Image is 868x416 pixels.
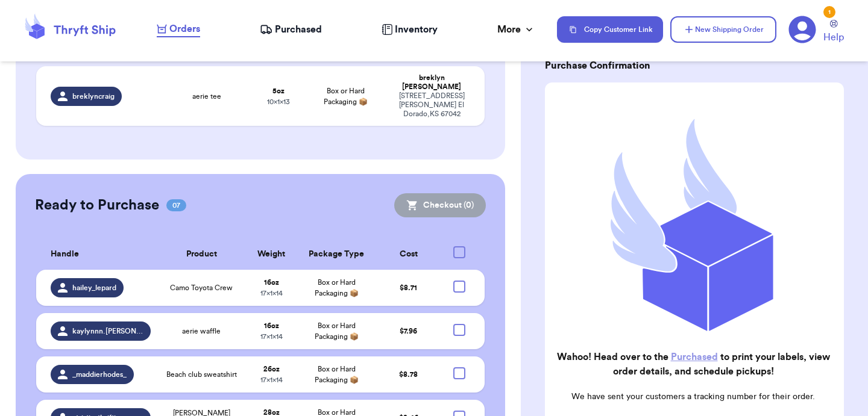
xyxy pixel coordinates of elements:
[260,22,322,37] a: Purchased
[555,391,832,403] p: We have sent your customers a tracking number for their order.
[166,370,237,379] span: Beach club sweatshirt
[264,279,279,286] strong: 16 oz
[275,22,322,37] span: Purchased
[557,16,663,43] button: Copy Customer Link
[670,16,776,43] button: New Shipping Order
[72,370,127,379] span: _maddierhodes_
[182,326,221,336] span: aerie waffle
[315,279,359,297] span: Box or Hard Packaging 📦
[382,22,438,37] a: Inventory
[170,283,233,293] span: Camo Toyota Crew
[823,6,835,18] div: 1
[393,73,470,92] div: breklyn [PERSON_NAME]
[272,87,285,95] strong: 5 oz
[157,22,200,37] a: Orders
[166,199,186,211] span: 07
[395,22,438,37] span: Inventory
[260,333,283,340] span: 17 x 1 x 14
[671,352,718,362] a: Purchased
[823,30,844,45] span: Help
[315,322,359,340] span: Box or Hard Packaging 📦
[158,239,245,270] th: Product
[267,98,290,105] span: 10 x 1 x 13
[400,328,417,335] span: $ 7.96
[51,248,79,261] span: Handle
[72,283,116,293] span: hailey_lepard
[263,365,280,373] strong: 26 oz
[545,58,844,73] h3: Purchase Confirmation
[393,92,470,119] div: [STREET_ADDRESS][PERSON_NAME] El Dorado , KS 67042
[260,290,283,297] span: 17 x 1 x 14
[72,92,115,101] span: breklyncraig
[35,196,159,215] h2: Ready to Purchase
[376,239,441,270] th: Cost
[315,365,359,383] span: Box or Hard Packaging 📦
[264,322,279,329] strong: 16 oz
[263,409,280,416] strong: 28 oz
[394,193,486,217] button: Checkout (0)
[297,239,376,270] th: Package Type
[192,92,221,101] span: aerie tee
[788,16,816,43] a: 1
[169,22,200,36] span: Orders
[324,87,368,105] span: Box or Hard Packaging 📦
[260,376,283,383] span: 17 x 1 x 14
[497,22,535,37] div: More
[399,371,418,378] span: $ 8.78
[823,20,844,45] a: Help
[555,350,832,379] h2: Wahoo! Head over to the to print your labels, view order details, and schedule pickups!
[245,239,298,270] th: Weight
[72,326,143,336] span: kaylynnn.[PERSON_NAME]
[400,284,417,291] span: $ 8.71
